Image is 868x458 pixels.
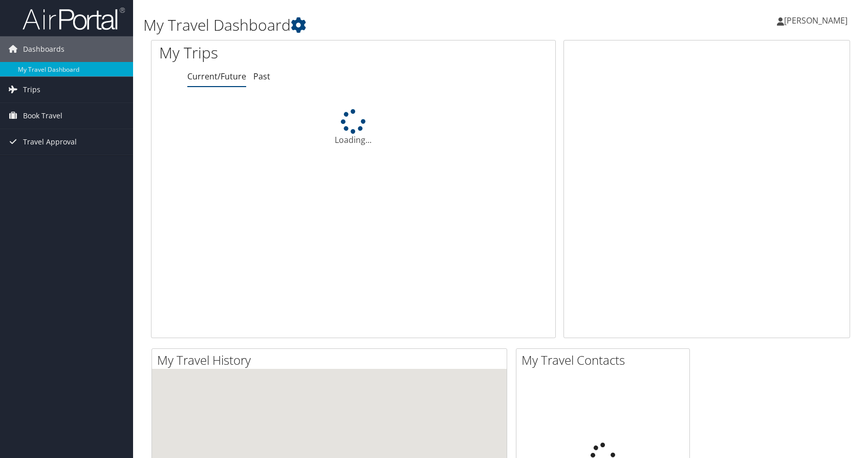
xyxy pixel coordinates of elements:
[187,71,246,82] a: Current/Future
[151,109,555,146] div: Loading...
[159,42,379,64] h1: My Trips
[157,351,507,369] h2: My Travel History
[23,77,40,102] span: Trips
[522,351,689,369] h2: My Travel Contacts
[23,103,62,129] span: Book Travel
[784,15,848,26] span: [PERSON_NAME]
[23,36,64,62] span: Dashboards
[23,7,125,31] img: airportal-logo.png
[23,129,77,155] span: Travel Approval
[143,14,620,36] h1: My Travel Dashboard
[253,71,270,82] a: Past
[777,5,858,36] a: [PERSON_NAME]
